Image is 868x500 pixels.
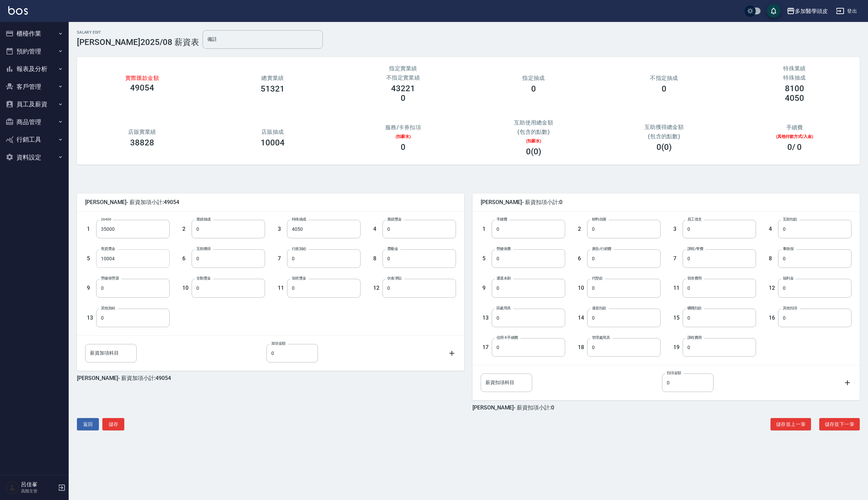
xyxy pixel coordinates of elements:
[783,306,797,311] label: 其他扣項
[687,246,703,251] label: 課程/學費
[391,84,415,93] h3: 43221
[578,226,585,233] h5: 2
[482,285,490,291] h5: 9
[482,226,490,233] h5: 1
[292,217,306,222] label: 特殊抽成
[592,335,610,340] label: 管理處用具
[292,276,306,281] label: 加班獎金
[387,276,402,281] label: 伙食津貼
[482,344,490,351] h5: 17
[278,226,285,233] h5: 3
[738,65,852,72] h2: 特殊業績
[787,142,802,152] h3: 0 / 0
[278,285,285,291] h5: 11
[592,217,606,222] label: 材料自購
[783,276,793,281] label: 福利金
[87,255,94,262] h5: 5
[401,142,406,152] h3: 0
[472,404,554,411] h5: [PERSON_NAME]- 薪資扣項小計:0
[85,199,456,206] span: [PERSON_NAME]- 薪資加項小計:49054
[21,488,56,494] p: 高階主管
[767,4,780,18] button: save
[738,124,852,131] h2: 手續費
[769,226,776,233] h5: 4
[261,84,285,94] h3: 51321
[182,226,190,233] h5: 2
[101,246,115,251] label: 售貨獎金
[592,246,612,251] label: 廣告/行銷費
[373,255,381,262] h5: 8
[3,131,66,148] button: 行銷工具
[687,217,702,222] label: 員工借支
[387,246,398,251] label: 獎勵金
[785,84,804,93] h3: 8100
[477,119,591,126] h2: 互助使用總金額
[592,276,603,281] label: 代墊款
[77,375,171,381] h5: [PERSON_NAME]- 薪資加項小計:49054
[196,246,211,251] label: 互助獲得
[769,314,776,321] h5: 16
[496,306,511,311] label: 區處用具
[578,285,585,291] h5: 10
[784,4,831,18] button: 多加醫學頭皮
[526,147,541,156] h3: 0(0)
[77,30,199,35] h2: Salary Edit
[5,481,19,495] img: Person
[673,285,681,291] h5: 11
[3,60,66,78] button: 報表及分析
[8,6,28,15] img: Logo
[21,481,56,488] h5: 呂佳峯
[101,276,119,281] label: 勞健保勞退
[373,226,381,233] h5: 4
[578,255,585,262] h5: 6
[496,276,511,281] label: 遲退未刷
[77,37,199,47] h3: [PERSON_NAME]2025/08 薪資表
[373,285,381,291] h5: 12
[673,226,681,233] h5: 3
[604,133,724,140] h2: (包含的點數)
[578,314,585,321] h5: 14
[769,285,776,291] h5: 12
[101,217,111,222] label: 26400
[662,84,666,94] h3: 0
[346,65,460,72] h2: 指定實業績
[87,226,94,233] h5: 1
[196,217,211,222] label: 業績抽成
[101,306,115,311] label: 其他加給
[87,285,94,291] h5: 9
[85,76,199,80] h3: 實際匯款金額
[785,93,804,103] h3: 4050
[85,129,199,135] h2: 店販實業績
[607,75,721,81] h2: 不指定抽成
[770,418,811,431] button: 儲存並上一筆
[216,75,330,81] h3: 總實業績
[387,217,402,222] label: 業績獎金
[3,25,66,43] button: 櫃檯作業
[3,148,66,166] button: 資料設定
[673,344,681,351] h5: 19
[578,344,585,351] h5: 18
[496,217,507,222] label: 手續費
[604,124,724,130] h2: 互助獲得總金額
[346,133,460,140] p: (扣薪水)
[783,217,797,222] label: 互助扣款
[819,418,860,431] button: 儲存並下一筆
[3,113,66,131] button: 商品管理
[656,142,672,152] h3: 0(0)
[496,335,518,340] label: 信用卡手續費
[261,138,285,147] h3: 10004
[3,95,66,113] button: 員工及薪資
[795,7,828,15] div: 多加醫學頭皮
[346,124,460,131] h2: 服務/卡券扣項
[687,306,702,311] label: 曠職扣款
[481,199,852,206] span: [PERSON_NAME]- 薪資扣項小計:0
[833,5,860,17] button: 登出
[292,246,306,251] label: 行政加給
[667,370,681,376] label: 扣項金額
[673,314,681,321] h5: 15
[182,255,190,262] h5: 6
[346,74,460,81] h2: 不指定實業績
[496,246,511,251] label: 勞健保費
[592,306,606,311] label: 違規扣款
[130,138,154,147] h3: 38828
